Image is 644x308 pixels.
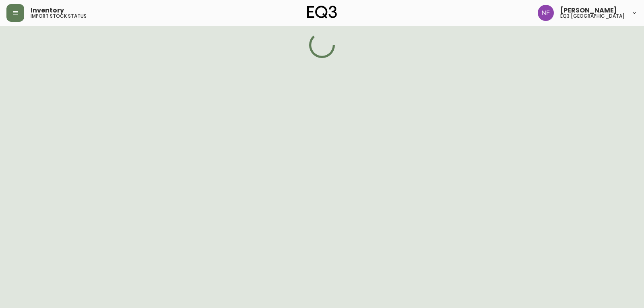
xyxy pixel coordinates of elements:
h5: eq3 [GEOGRAPHIC_DATA] [560,14,625,19]
img: 2185be282f521b9306f6429905cb08b1 [538,5,554,21]
img: logo [307,6,337,19]
h5: import stock status [31,14,87,19]
span: Inventory [31,7,64,14]
span: [PERSON_NAME] [560,7,617,14]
